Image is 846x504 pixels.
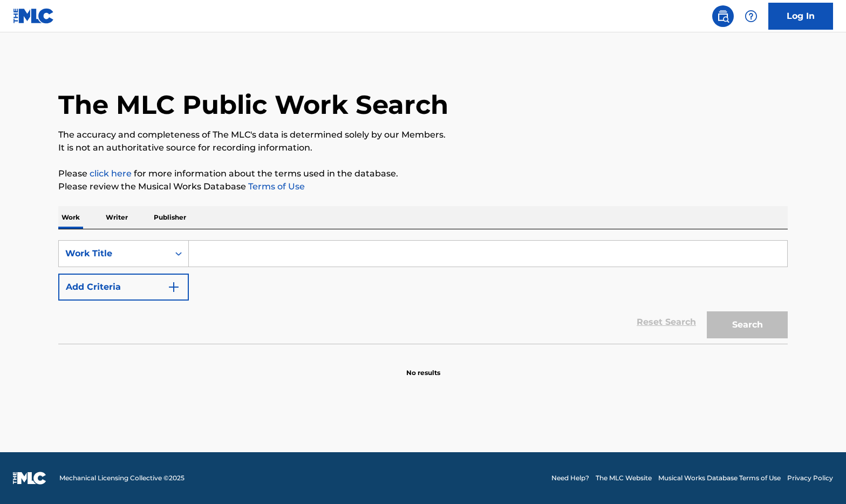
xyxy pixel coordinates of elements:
button: Add Criteria [58,274,189,301]
img: MLC Logo [13,8,54,24]
p: The accuracy and completeness of The MLC's data is determined solely by our Members. [58,128,788,141]
div: Work Title [65,247,162,260]
a: Log In [768,3,833,30]
h1: The MLC Public Work Search [58,88,448,121]
a: Musical Works Database Terms of Use [658,473,781,483]
a: Privacy Policy [787,473,833,483]
p: It is not an authoritative source for recording information. [58,141,788,154]
a: Public Search [712,5,734,27]
span: Mechanical Licensing Collective © 2025 [59,473,185,483]
img: logo [13,472,46,485]
p: No results [406,355,440,378]
form: Search Form [58,240,788,344]
a: click here [90,168,132,179]
a: Need Help? [551,473,589,483]
img: search [717,10,729,23]
iframe: Chat Widget [792,452,846,504]
p: Work [58,206,83,229]
p: Please review the Musical Works Database [58,180,788,193]
p: Please for more information about the terms used in the database. [58,167,788,180]
img: 9d2ae6d4665cec9f34b9.svg [167,281,180,294]
div: Help [740,5,762,27]
a: The MLC Website [596,473,652,483]
img: help [745,10,758,23]
p: Publisher [151,206,189,229]
p: Writer [103,206,131,229]
a: Terms of Use [246,181,305,192]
